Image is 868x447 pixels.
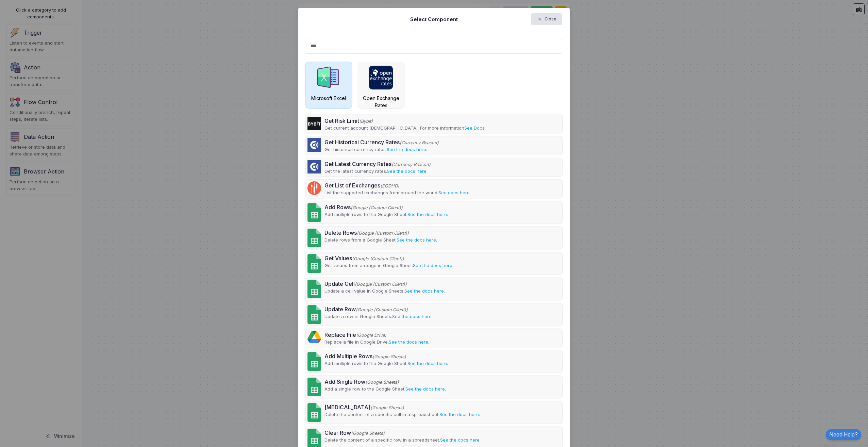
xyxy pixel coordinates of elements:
[307,280,321,298] img: google-sheets.svg
[391,162,431,167] span: (Currency Beacon)
[370,405,404,410] span: (Google Sheets)
[369,66,393,89] img: openexchangerates.jpg
[307,138,321,152] img: currency-beacon.jpg
[397,237,436,243] a: See the docs here
[351,431,385,436] span: (Google Sheets)
[410,16,458,23] h5: Select Component
[324,313,433,320] p: Update a row in Google Sheets. .
[324,229,437,237] div: Delete Rows
[324,254,453,262] div: Get Values
[309,95,348,102] div: Microsoft Excel
[307,117,321,130] img: bybit.png
[307,378,321,396] img: google-sheets.svg
[307,352,321,371] img: google-sheets.svg
[307,160,321,173] img: currency-beacon.jpg
[324,352,448,360] div: Add Multiple Rows
[387,168,427,174] a: See the docs here
[352,256,404,261] span: (Google (Custom Client))
[324,181,471,189] div: Get List of Exchanges
[324,339,429,346] p: Replace a file in Google Drive. .
[389,339,428,345] a: See the docs here
[357,231,409,236] span: (Google (Custom Client))
[355,282,407,287] span: (Google (Custom Client))
[324,189,471,196] p: List the supported exchanges from around the world. .
[324,386,446,393] p: Add a single row to the Google Sheet. .
[324,280,445,288] div: Update Cell
[324,437,481,444] p: Delete the content of a specific row in a spreadsheet. .
[400,140,439,145] span: (Currency Beacon)
[392,314,432,319] a: See the docs here
[324,429,481,437] div: Clear Row
[324,203,448,211] div: Add Rows
[324,262,453,269] p: Get values from a range in Google Sheet. .
[324,237,437,244] p: Delete rows from a Google Sheet. .
[307,181,321,195] img: eodhd.jpg
[324,378,446,386] div: Add Single Row
[307,305,321,324] img: google-sheets.svg
[365,380,399,385] span: (Google Sheets)
[324,125,486,132] p: Get current account [DEMOGRAPHIC_DATA]. For more information .
[407,361,447,366] a: See the docs here
[439,412,479,417] a: See the docs here
[440,437,480,443] a: See the docs here
[387,147,426,152] a: See the docs here
[380,183,399,188] span: (EODHD)
[531,13,563,25] button: Close
[307,331,321,343] img: google-drive.svg
[324,146,439,153] p: Get historical currency rates. .
[324,168,431,175] p: Get the latest currency rates. .
[324,411,480,418] p: Delete the content of a specific cell in a spreadsheet. .
[324,403,480,411] div: [MEDICAL_DATA]
[438,190,470,195] a: See docs here
[324,360,448,367] p: Add multiple rows to the Google Sheet. .
[413,263,452,268] a: See the docs here
[351,205,403,210] span: (Google (Custom Client))
[307,403,321,422] img: google-sheets.svg
[324,138,439,146] div: Get Historical Currency Rates
[464,125,485,131] a: See Docs
[324,117,486,125] div: Get Risk Limit
[404,288,444,294] a: See the docs here
[356,307,408,312] span: (Google (Custom Client))
[372,354,406,359] span: (Google Sheets)
[324,305,433,313] div: Update Row
[317,66,340,89] img: excel.png
[405,386,445,392] a: See the docs here
[324,331,429,339] div: Replace File
[362,95,401,109] div: Open Exchange Rates
[307,254,321,273] img: google-sheets.svg
[324,160,431,168] div: Get Latest Currency Rates
[359,119,373,124] span: (Bybit)
[324,211,448,218] p: Add multiple rows to the Google Sheet. .
[307,229,321,247] img: google-sheets.svg
[307,203,321,222] img: google-sheets.svg
[826,429,861,440] a: Need Help?
[356,333,386,338] span: (Google Drive)
[324,288,445,295] p: Update a cell value in Google Sheets. .
[407,212,447,217] a: See the docs here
